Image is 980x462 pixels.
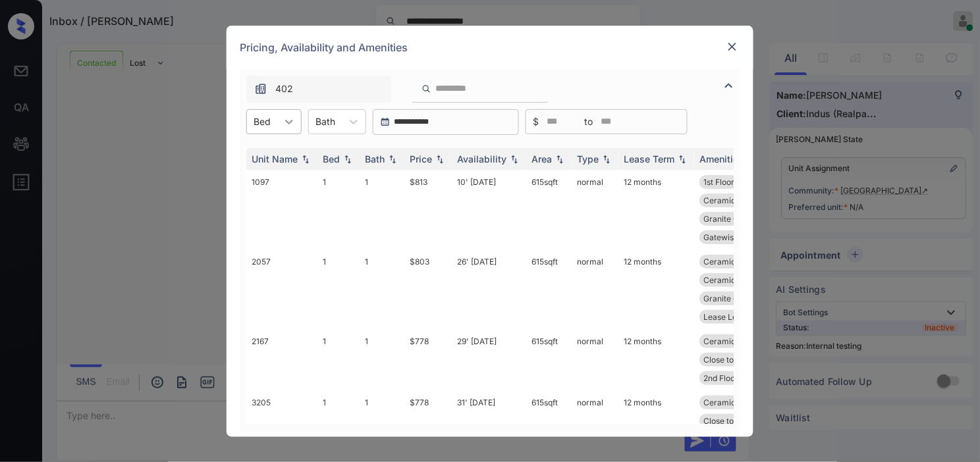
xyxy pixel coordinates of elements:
div: Bath [365,153,385,165]
td: 615 sqft [526,249,572,329]
td: 1 [317,329,360,390]
div: Amenities [699,153,744,165]
div: Bed [323,153,340,165]
span: Close to [PERSON_NAME]... [703,416,805,426]
span: 2nd Floor [703,373,738,383]
td: 615 sqft [526,329,572,390]
td: 1097 [246,170,317,249]
td: 29' [DATE] [452,329,526,390]
span: Close to [PERSON_NAME]... [703,355,805,365]
img: sorting [299,154,312,163]
td: normal [572,249,618,329]
div: Pricing, Availability and Amenities [227,26,753,69]
td: 1 [360,249,404,329]
span: Lease Lock [703,312,746,322]
span: Ceramic Tile Ba... [703,257,769,267]
div: Type [577,153,599,165]
img: icon-zuma [422,83,431,95]
td: 615 sqft [526,170,572,249]
img: sorting [341,154,354,163]
img: sorting [508,154,521,163]
td: 12 months [618,249,694,329]
td: normal [572,170,618,249]
td: 1 [360,329,404,390]
img: sorting [676,154,689,163]
span: $ [533,115,539,129]
td: $813 [404,170,452,249]
td: 1 [360,170,404,249]
td: 2167 [246,329,317,390]
span: Granite Counter... [703,294,769,303]
td: 1 [317,249,360,329]
span: Ceramic Tile Ki... [703,398,767,407]
span: Gatewise [703,232,738,242]
span: 402 [275,82,293,96]
td: normal [572,329,618,390]
span: Ceramic Tile Li... [703,275,766,285]
td: $778 [404,329,452,390]
img: sorting [386,154,399,163]
div: Area [531,153,552,165]
span: 1st Floor [703,177,734,187]
div: Lease Term [624,153,674,165]
span: to [585,115,593,129]
img: sorting [600,154,613,163]
td: 26' [DATE] [452,249,526,329]
span: Ceramic Tile Ba... [703,336,769,346]
img: icon-zuma [721,78,737,93]
div: Price [410,153,432,165]
img: sorting [553,154,566,163]
img: sorting [433,154,447,163]
img: close [726,40,739,53]
img: icon-zuma [254,82,267,95]
div: Availability [457,153,506,165]
td: 1 [317,170,360,249]
td: $803 [404,249,452,329]
td: 2057 [246,249,317,329]
td: 12 months [618,329,694,390]
div: Unit Name [252,153,298,165]
td: 10' [DATE] [452,170,526,249]
span: Granite Counter... [703,214,769,224]
td: 12 months [618,170,694,249]
span: Ceramic Tile Di... [703,195,767,205]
